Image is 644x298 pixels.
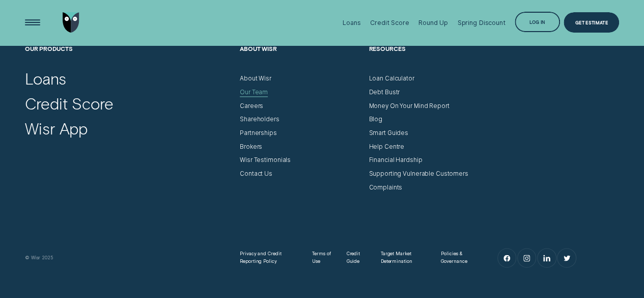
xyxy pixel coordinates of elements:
a: Supporting Vulnerable Customers [369,170,468,178]
div: Credit Score [370,19,409,26]
a: Help Centre [369,143,404,151]
div: © Wisr 2025 [21,254,236,262]
h2: Resources [369,45,490,75]
a: Instagram [518,249,536,267]
a: Contact Us [240,170,272,178]
a: Blog [369,116,382,123]
h2: Our Products [25,45,232,75]
a: Money On Your Mind Report [369,102,449,110]
a: Shareholders [240,116,279,123]
a: Our Team [240,89,268,96]
button: Log in [515,12,560,32]
a: Facebook [498,249,516,267]
a: Financial Hardship [369,156,422,164]
a: Loans [25,69,66,89]
a: LinkedIn [538,249,556,267]
a: Twitter [557,249,576,267]
a: About Wisr [240,75,271,83]
a: Debt Bustr [369,89,400,96]
a: Get Estimate [564,12,619,33]
img: Wisr [63,12,79,33]
h2: About Wisr [240,45,361,75]
a: Terms of Use [312,250,332,265]
a: Wisr App [25,119,88,139]
a: Target Market Determination [381,250,428,265]
a: Wisr Testimonials [240,156,291,164]
a: Policies & Governance [441,250,477,265]
a: Complaints [369,184,402,192]
div: Spring Discount [457,19,505,26]
a: Privacy and Credit Reporting Policy [240,250,299,265]
div: Loans [343,19,360,26]
div: Round Up [418,19,448,26]
a: Careers [240,102,263,110]
a: Credit Score [25,94,114,114]
a: Brokers [240,143,262,151]
a: Smart Guides [369,129,408,137]
a: Loan Calculator [369,75,414,83]
a: Partnerships [240,129,277,137]
a: Credit Guide [346,250,367,265]
button: Open Menu [22,12,43,33]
